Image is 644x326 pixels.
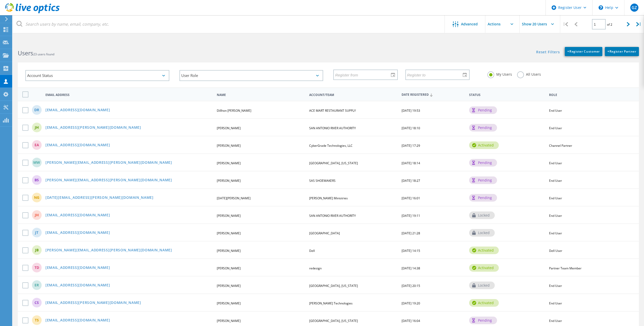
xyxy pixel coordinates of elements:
[217,231,241,235] span: [PERSON_NAME]
[217,93,305,96] span: Name
[549,301,562,305] span: End User
[45,126,141,130] a: [EMAIL_ADDRESS][PERSON_NAME][DOMAIN_NAME]
[217,108,251,113] span: Dillhon [PERSON_NAME]
[35,248,39,252] span: JB
[402,161,420,165] span: [DATE] 18:14
[35,266,39,269] span: TD
[632,6,637,10] span: GZ
[469,264,499,272] div: activated
[461,22,478,26] span: Advanced
[309,108,356,113] span: ACE MART RESTAURANT SUPPLY
[45,231,110,235] a: [EMAIL_ADDRESS][DOMAIN_NAME]
[402,266,420,270] span: [DATE] 14:38
[217,249,241,253] span: [PERSON_NAME]
[217,143,241,148] span: [PERSON_NAME]
[549,284,562,288] span: End User
[402,249,420,253] span: [DATE] 14:15
[35,318,39,322] span: TS
[309,284,358,288] span: [GEOGRAPHIC_DATA], [US_STATE]
[45,108,110,112] a: [EMAIL_ADDRESS][DOMAIN_NAME]
[18,49,33,57] b: Users
[309,143,353,148] span: CyberGrade Technologies, LLC
[45,196,154,200] a: [DATE][EMAIL_ADDRESS][PERSON_NAME][DOMAIN_NAME]
[549,214,562,218] span: End User
[45,143,110,148] a: [EMAIL_ADDRESS][DOMAIN_NAME]
[469,176,497,184] div: pending
[549,93,631,96] span: Role
[25,70,169,81] div: Account Status
[469,211,495,219] div: locked
[217,178,241,183] span: [PERSON_NAME]
[469,159,497,167] div: pending
[607,49,609,54] b: +
[217,161,241,165] span: [PERSON_NAME]
[309,231,340,235] span: [GEOGRAPHIC_DATA]
[13,15,445,33] input: Search users by name, email, company, etc.
[605,47,639,56] a: +Register Partner
[469,282,495,289] div: locked
[549,266,582,270] span: Partner Team Member
[309,126,356,130] span: SAN ANTONIO RIVER AUTHORITY
[469,141,499,149] div: activated
[309,196,348,200] span: [PERSON_NAME] Ministries
[402,319,420,323] span: [DATE] 16:04
[217,301,241,305] span: [PERSON_NAME]
[35,231,38,234] span: JT
[309,161,358,165] span: [GEOGRAPHIC_DATA], [US_STATE]
[402,196,420,200] span: [DATE] 16:01
[35,178,39,182] span: BS
[607,49,636,54] span: Register Partner
[35,126,39,129] span: JH
[45,283,110,288] a: [EMAIL_ADDRESS][DOMAIN_NAME]
[402,214,420,218] span: [DATE] 19:11
[549,126,562,130] span: End User
[402,108,420,113] span: [DATE] 19:53
[469,124,497,132] div: pending
[565,47,602,56] a: +Register Customer
[309,249,315,253] span: Dell
[45,178,172,183] a: [PERSON_NAME][EMAIL_ADDRESS][PERSON_NAME][DOMAIN_NAME]
[469,247,499,254] div: activated
[560,15,571,33] div: |
[567,49,569,54] b: +
[217,319,241,323] span: [PERSON_NAME]
[45,301,141,305] a: [EMAIL_ADDRESS][PERSON_NAME][DOMAIN_NAME]
[402,284,420,288] span: [DATE] 20:15
[607,22,612,27] span: of 2
[549,178,562,183] span: End User
[536,50,560,55] a: Reset Filters
[309,301,353,305] span: [PERSON_NAME] Technologies
[33,161,40,164] span: MW
[549,249,562,253] span: Dell User
[45,213,110,218] a: [EMAIL_ADDRESS][DOMAIN_NAME]
[469,106,497,114] div: pending
[309,93,397,96] span: Account/Team
[549,143,572,148] span: Channel Partner
[549,196,562,200] span: End User
[34,108,39,112] span: DR
[567,49,600,54] span: Register Customer
[599,5,603,10] svg: \n
[35,143,39,147] span: EA
[45,266,110,270] a: [EMAIL_ADDRESS][DOMAIN_NAME]
[549,319,562,323] span: End User
[469,93,545,96] span: Status
[309,266,322,270] span: redesign
[549,231,562,235] span: End User
[217,266,241,270] span: [PERSON_NAME]
[402,178,420,183] span: [DATE] 18:27
[309,214,356,218] span: SAN ANTONIO RIVER AUTHORITY
[217,126,241,130] span: [PERSON_NAME]
[217,284,241,288] span: [PERSON_NAME]
[35,213,39,217] span: JH
[402,93,465,96] span: Date Registered
[469,317,497,324] div: pending
[469,229,495,237] div: locked
[402,143,420,148] span: [DATE] 17:29
[45,93,212,96] span: Email Address
[179,70,323,81] div: User Role
[45,248,172,253] a: [PERSON_NAME][EMAIL_ADDRESS][PERSON_NAME][DOMAIN_NAME]
[309,178,336,183] span: SAS SHOEMAKERS
[309,319,358,323] span: [GEOGRAPHIC_DATA], [US_STATE]
[517,71,541,76] label: All Users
